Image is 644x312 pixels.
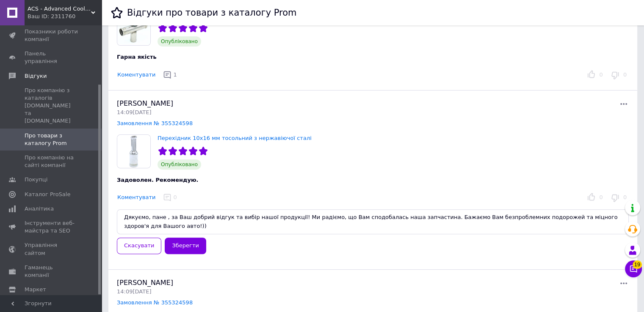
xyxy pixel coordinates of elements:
span: Управління сайтом [25,241,78,257]
img: Перехідник 10x16 мм тосольний з нержавіючої сталі [117,135,150,168]
span: [PERSON_NAME] [117,99,173,107]
span: 14:09[DATE] [117,109,151,115]
span: Показники роботи компанії [25,28,78,43]
button: Скасувати [117,238,161,254]
span: Відгуки [25,72,47,80]
span: Гарна якість [117,54,157,60]
span: Про товари з каталогу Prom [25,132,78,147]
span: 19 [633,260,642,269]
button: Коментувати [117,71,156,79]
textarea: Дякуємо, пане , за Ваш добрий відгук та вибір нашої продукції! Ми радіємо, що Вам сподобалась наш... [117,209,629,234]
span: Каталог ProSale [25,191,70,198]
h1: Відгуки про товари з каталогу Prom [127,8,296,18]
span: Задоволен. Рекомендую. [117,177,198,183]
span: Покупці [25,176,47,183]
button: 1 [161,68,180,82]
a: Замовлення № 355324598 [117,120,193,126]
span: Про компанію на сайті компанії [25,154,78,169]
span: Інструменти веб-майстра та SEO [25,219,78,235]
span: 14:09[DATE] [117,288,151,295]
span: Опубліковано [158,36,201,47]
button: Зберегти [165,238,206,254]
a: Замовлення № 355324598 [117,299,193,306]
div: Ваш ID: 2311760 [28,13,102,20]
span: 1 [173,71,177,78]
img: Розгалужувач 20x20x16x10 тосольний [117,12,150,45]
button: Коментувати [117,193,156,202]
span: Аналітика [25,205,54,213]
span: [PERSON_NAME] [117,279,173,287]
span: Панель управління [25,50,78,65]
span: Опубліковано [158,159,201,170]
button: Чат з покупцем19 [625,260,642,277]
span: Маркет [25,286,46,293]
span: Про компанію з каталогів [DOMAIN_NAME] та [DOMAIN_NAME] [25,87,78,125]
span: ACS - Advanced Cooling Systems [28,5,91,13]
span: Гаманець компанії [25,264,78,279]
a: Перехідник 10x16 мм тосольний з нержавіючої сталі [158,135,312,141]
